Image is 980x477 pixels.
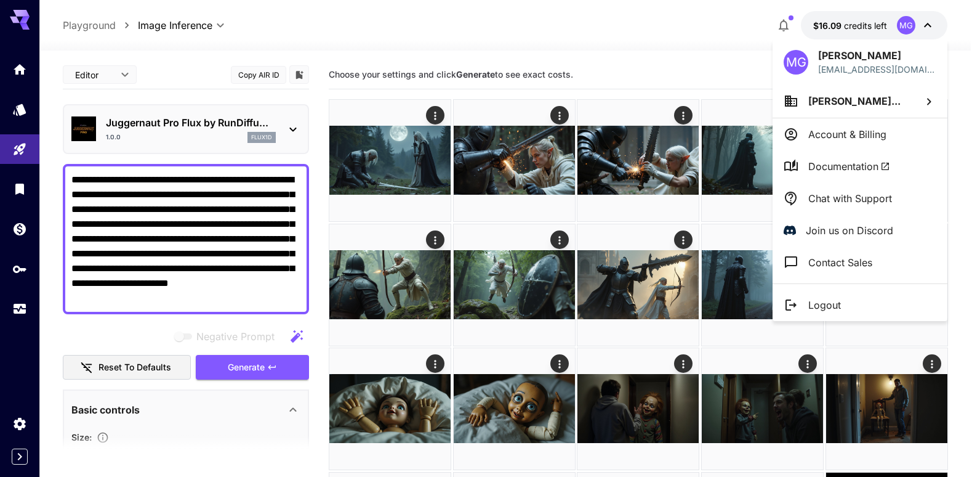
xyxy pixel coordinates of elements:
[784,50,808,75] div: MG
[808,127,886,142] p: Account & Billing
[808,298,841,312] p: Logout
[808,191,892,206] p: Chat with Support
[808,95,901,107] span: [PERSON_NAME]...
[818,63,936,76] div: info@creer-un-site-internet-pro.com
[808,255,872,270] p: Contact Sales
[808,159,890,174] span: Documentation
[818,63,936,76] p: [EMAIL_ADDRESS][DOMAIN_NAME]
[806,223,893,238] p: Join us on Discord
[818,48,936,63] p: [PERSON_NAME]
[773,84,947,118] button: [PERSON_NAME]...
